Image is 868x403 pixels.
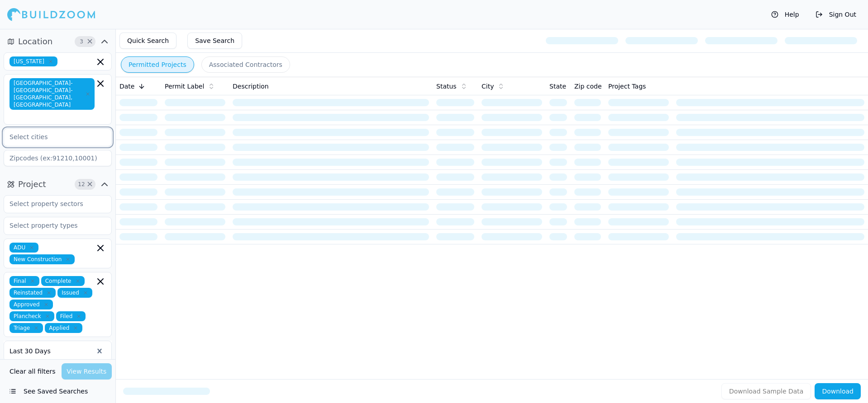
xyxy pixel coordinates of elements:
[482,82,494,91] span: City
[4,383,112,399] button: See Saved Searches
[4,217,100,234] input: Select property types
[77,37,86,46] span: 3
[549,82,566,91] span: State
[10,323,43,333] span: Triage
[10,78,95,110] span: [GEOGRAPHIC_DATA]-[GEOGRAPHIC_DATA]-[GEOGRAPHIC_DATA], [GEOGRAPHIC_DATA]
[165,82,204,91] span: Permit Label
[119,82,134,91] span: Date
[57,288,92,298] span: Issued
[77,180,86,189] span: 12
[767,7,804,22] button: Help
[201,56,290,73] button: Associated Contractors
[233,82,269,91] span: Description
[10,254,75,264] span: New Construction
[10,300,53,309] span: Approved
[18,178,46,191] span: Project
[436,82,457,91] span: Status
[811,7,861,22] button: Sign Out
[45,323,82,333] span: Applied
[10,243,38,253] span: ADU
[10,276,39,286] span: Final
[86,182,93,187] span: Clear Project filters
[4,196,100,212] input: Select property sectors
[7,363,58,380] button: Clear all filters
[10,56,57,66] span: [US_STATE]
[187,33,242,49] button: Save Search
[4,177,112,192] button: Project12Clear Project filters
[4,150,112,166] input: Zipcodes (ex:91210,10001)
[121,56,194,73] button: Permitted Projects
[10,288,56,298] span: Reinstated
[86,39,93,44] span: Clear Location filters
[4,129,100,145] input: Select cities
[574,82,602,91] span: Zip code
[815,383,861,399] button: Download
[18,35,52,48] span: Location
[56,311,86,321] span: Filed
[608,82,646,91] span: Project Tags
[119,33,176,49] button: Quick Search
[41,276,85,286] span: Complete
[4,34,112,49] button: Location3Clear Location filters
[10,311,54,321] span: Plancheck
